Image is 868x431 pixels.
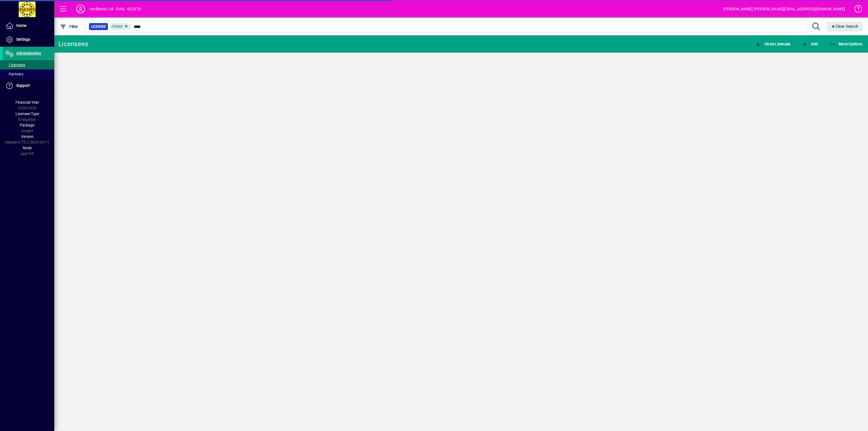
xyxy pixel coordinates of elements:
[754,39,792,49] button: Clone Licensee
[755,42,790,46] span: Clone Licensee
[5,72,23,76] span: Partners
[89,5,141,13] div: Yardlands Ltd - EVAL -0225TD
[15,100,39,104] span: Financial Year
[3,60,54,69] a: Licensees
[91,24,106,29] span: Licensee
[831,24,859,28] span: Clear Search
[110,23,131,30] mat-chip: Found Status: Found
[3,33,54,46] a: Settings
[800,39,819,49] button: Add
[16,23,26,28] span: Home
[850,1,861,19] a: Knowledge Base
[829,42,863,46] span: More Options
[723,5,845,13] div: [PERSON_NAME] [PERSON_NAME][EMAIL_ADDRESS][DOMAIN_NAME]
[3,19,54,33] a: Home
[16,37,30,42] span: Settings
[20,123,34,127] span: Package
[59,22,79,31] button: Filter
[72,4,89,14] button: Profile
[3,69,54,79] a: Partners
[3,79,54,93] a: Support
[112,25,123,28] span: Found
[60,24,78,29] span: Filter
[5,63,25,67] span: Licensees
[828,39,864,49] button: More Options
[23,146,32,150] span: Node
[826,22,863,31] button: Clear
[15,112,39,116] span: Licensee Type
[16,51,41,55] span: Administration
[58,40,88,48] div: Licensees
[16,83,30,88] span: Support
[802,42,818,46] span: Add
[21,134,34,139] span: Version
